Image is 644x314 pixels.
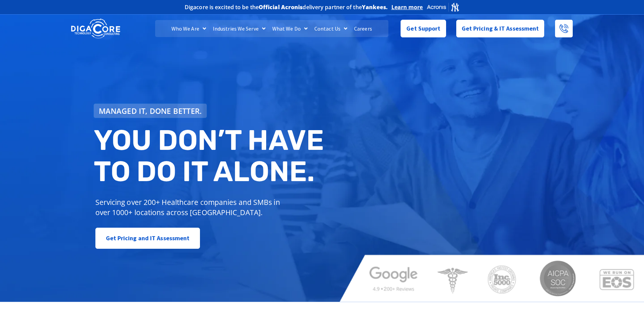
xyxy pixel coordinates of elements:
[71,18,120,39] img: DigaCore Technology Consulting
[99,107,202,115] span: Managed IT, done better.
[462,22,539,35] span: Get Pricing & IT Assessment
[94,104,207,118] a: Managed IT, done better.
[391,4,423,11] a: Learn more
[106,231,190,245] span: Get Pricing and IT Assessment
[426,2,460,12] img: Acronis
[351,20,375,37] a: Careers
[401,20,446,37] a: Get Support
[95,197,285,217] p: Servicing over 200+ Healthcare companies and SMBs in over 1000+ locations across [GEOGRAPHIC_DATA].
[269,20,311,37] a: What We Do
[168,20,209,37] a: Who We Are
[185,4,388,10] h2: Digacore is excited to be the delivery partner of the
[95,228,200,249] a: Get Pricing and IT Assessment
[456,20,545,37] a: Get Pricing & IT Assessment
[406,22,440,35] span: Get Support
[155,20,388,37] nav: Menu
[209,20,269,37] a: Industries We Serve
[311,20,351,37] a: Contact Us
[259,3,303,11] b: Official Acronis
[362,3,388,11] b: Yankees.
[94,125,327,187] h2: You don’t have to do IT alone.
